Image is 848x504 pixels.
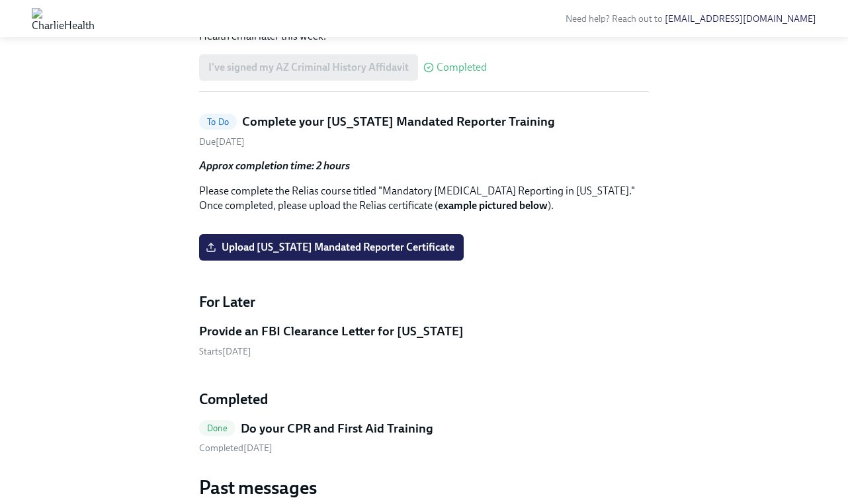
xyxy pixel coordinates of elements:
a: Provide an FBI Clearance Letter for [US_STATE]Starts[DATE] [199,323,649,358]
h4: For Later [199,292,649,312]
h3: Past messages [199,476,649,499]
h5: Provide an FBI Clearance Letter for [US_STATE] [199,323,464,340]
h4: Completed [199,390,649,409]
span: Thursday, August 28th 2025, 11:16 am [199,442,273,454]
strong: example pictured below [438,199,548,212]
a: [EMAIL_ADDRESS][DOMAIN_NAME] [665,13,816,24]
a: DoneDo your CPR and First Aid Training Completed[DATE] [199,420,649,455]
span: Need help? Reach out to [566,13,816,24]
p: Please complete the Relias course titled "Mandatory [MEDICAL_DATA] Reporting in [US_STATE]." Once... [199,184,649,213]
span: To Do [199,117,237,127]
span: Done [199,423,235,433]
span: Monday, September 8th 2025, 9:00 am [199,346,251,357]
span: Friday, September 5th 2025, 9:00 am [199,136,245,147]
label: Upload [US_STATE] Mandated Reporter Certificate [199,234,464,261]
a: To DoComplete your [US_STATE] Mandated Reporter TrainingDue[DATE] [199,113,649,148]
span: Completed [437,62,487,73]
img: CharlieHealth [32,8,95,29]
h5: Do your CPR and First Aid Training [241,420,433,437]
span: Upload [US_STATE] Mandated Reporter Certificate [208,241,454,254]
strong: Approx completion time: 2 hours [199,159,350,172]
h5: Complete your [US_STATE] Mandated Reporter Training [242,113,555,130]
